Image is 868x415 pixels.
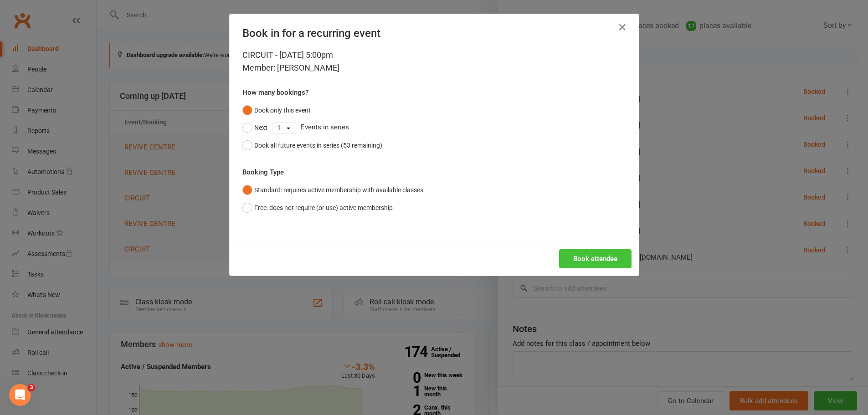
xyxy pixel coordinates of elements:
[242,119,267,136] button: Next
[242,137,382,154] button: Book all future events in series (53 remaining)
[28,384,35,391] span: 3
[9,384,31,406] iframe: Intercom live chat
[242,49,626,74] div: CIRCUIT - [DATE] 5:00pm Member: [PERSON_NAME]
[242,27,626,40] h4: Book in for a recurring event
[242,199,393,216] button: Free: does not require (or use) active membership
[242,87,308,98] label: How many bookings?
[559,249,632,268] button: Book attendee
[615,20,630,35] button: Close
[242,181,423,199] button: Standard: requires active membership with available classes
[242,167,284,178] label: Booking Type
[242,102,311,119] button: Book only this event
[254,140,382,150] div: Book all future events in series (53 remaining)
[242,119,626,136] div: Events in series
